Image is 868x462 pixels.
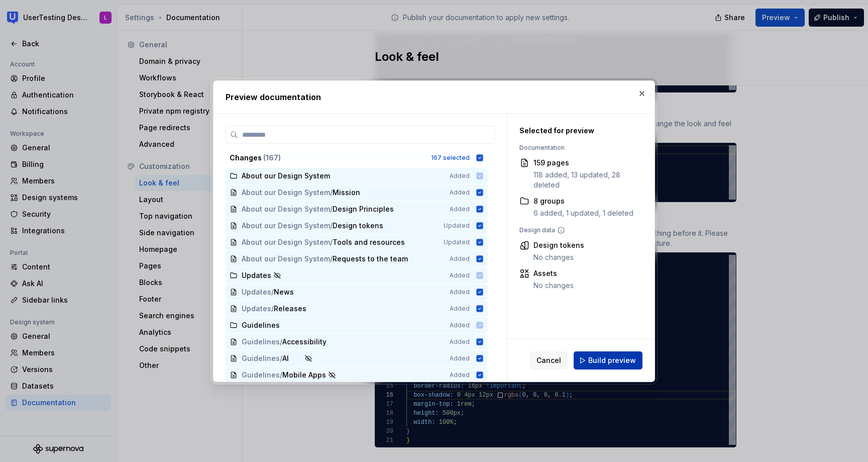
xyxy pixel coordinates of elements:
[271,304,274,314] span: /
[274,287,294,297] span: News
[533,281,574,291] div: No changes
[242,254,330,264] span: About our Design System
[330,188,333,198] span: /
[536,355,561,365] span: Cancel
[330,237,333,247] span: /
[450,338,470,346] span: Added
[533,252,584,262] div: No changes
[282,370,326,380] span: Mobile Apps
[444,238,470,246] span: Updated
[282,337,327,347] span: Accessibility
[242,304,271,314] span: Updates
[431,154,470,162] div: 167 selected
[242,287,271,297] span: Updates
[450,205,470,213] span: Added
[533,240,584,250] div: Design tokens
[533,268,574,279] div: Assets
[282,353,302,363] span: AI
[280,337,282,347] span: /
[533,196,633,206] div: 8 groups
[519,144,637,152] div: Documentation
[330,204,333,214] span: /
[450,305,470,313] span: Added
[280,353,282,363] span: /
[226,91,642,103] h2: Preview documentation
[242,237,330,247] span: About our Design System
[280,370,282,380] span: /
[263,153,281,162] span: ( 167 )
[242,337,280,347] span: Guidelines
[450,288,470,296] span: Added
[274,304,306,314] span: Releases
[450,255,470,263] span: Added
[530,351,568,369] button: Cancel
[242,353,280,363] span: Guidelines
[450,189,470,197] span: Added
[333,254,408,264] span: Requests to the team
[574,351,642,369] button: Build preview
[333,204,394,214] span: Design Principles
[450,371,470,379] span: Added
[519,126,637,136] div: Selected for preview
[271,287,274,297] span: /
[533,208,633,218] div: 6 added, 1 updated, 1 deleted
[533,158,637,168] div: 159 pages
[330,221,333,231] span: /
[330,254,333,264] span: /
[444,222,470,230] span: Updated
[242,370,280,380] span: Guidelines
[242,204,330,214] span: About our Design System
[333,221,383,231] span: Design tokens
[333,188,360,198] span: Mission
[333,237,405,247] span: Tools and resources
[588,355,636,365] span: Build preview
[230,153,425,163] div: Changes
[242,188,330,198] span: About our Design System
[533,170,637,190] div: 118 added, 13 updated, 28 deleted
[519,226,637,234] div: Design data
[242,221,330,231] span: About our Design System
[450,354,470,362] span: Added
